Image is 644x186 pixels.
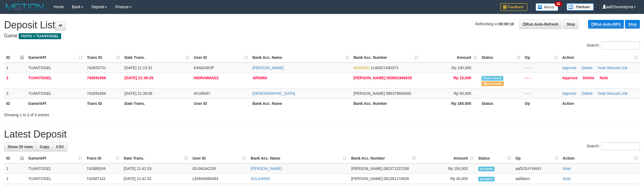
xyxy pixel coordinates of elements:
span: Copy 081371237208 to clipboard [384,166,409,171]
th: Action: activate to sort column ascending [561,153,640,163]
td: - - - [523,88,560,98]
th: Game/API: activate to sort column ascending [26,53,85,63]
th: Trans ID [85,98,122,108]
td: 2 [4,73,26,88]
label: Search: [587,41,640,50]
td: aafdiann [513,174,561,184]
a: Note [563,166,571,171]
img: MOTION_logo.png [4,3,45,11]
span: Copy 085379604092 to clipboard [386,91,411,96]
a: Stop [563,20,579,29]
th: Bank Acc. Number [351,98,421,108]
span: CSV [56,145,64,149]
span: Copy 1140027430373 to clipboard [371,66,398,70]
span: Refreshing in: [475,22,514,26]
span: Show 25 rows [8,145,33,149]
a: Stop [625,20,640,29]
a: Delete [583,76,594,80]
td: 2 [4,174,26,184]
th: Status [479,98,523,108]
th: Trans ID: activate to sort column ascending [84,153,121,163]
td: 1 [4,63,26,73]
a: Approve [562,66,576,70]
th: Status: activate to sort column ascending [476,153,513,163]
th: Bank Acc. Name [250,98,351,108]
img: panduan.png [567,3,594,11]
a: Manual Link [607,91,628,96]
td: - - - [523,73,560,88]
input: Search: [601,41,640,50]
td: - - - [523,63,560,73]
td: Rp 150,000 [418,163,476,174]
span: 742653731 [87,66,106,70]
a: Run Auto-DPS [588,20,624,29]
th: Bank Acc. Number: activate to sort column ascending [351,53,421,63]
td: 742689249 [84,163,121,174]
th: Date Trans. [122,98,192,108]
span: Bank is not match [482,81,504,86]
th: Action: activate to sort column ascending [560,53,640,63]
a: Manual Link [607,66,628,70]
td: TUANTOGEL [26,63,85,73]
span: Copy [40,145,49,149]
th: Bank Acc. Number: activate to sort column ascending [349,153,418,163]
th: ID: activate to sort column descending [4,153,26,163]
a: CSV [52,142,67,151]
td: IGUNGACOR [190,163,248,174]
th: Status: activate to sort column ascending [479,53,523,63]
span: Copy 081361174928 to clipboard [384,176,409,181]
th: Amount: activate to sort column ascending [418,153,476,163]
a: Show 25 rows [4,142,36,151]
th: User ID [192,98,250,108]
span: Accepted [478,167,495,171]
span: [DATE] 21:39:56 [124,91,152,96]
th: Bank Acc. Name: activate to sort column ascending [250,53,351,63]
a: Note [598,66,606,70]
td: [DATE] 21:41:53 [121,163,190,174]
span: MANDIRI [354,66,370,70]
a: Run Auto-Refresh [519,20,562,29]
img: Feedback.jpg [500,3,527,11]
a: [PERSON_NAME] [251,166,282,171]
th: User ID: activate to sort column ascending [190,153,248,163]
span: 742691694 [87,91,106,96]
th: Game/API: activate to sort column ascending [26,153,84,163]
h1: Latest Deposit [4,129,640,140]
a: Note [598,91,606,96]
th: Action [560,98,640,108]
a: Delete [582,66,593,70]
span: ITOTO > TUANTOGEL [19,33,61,39]
th: Op: activate to sort column ascending [513,153,561,163]
span: [DATE] 21:13:31 [124,66,152,70]
a: Copy [36,142,53,151]
span: INDRAWAN22 [194,76,219,80]
th: Date Trans.: activate to sort column ascending [121,153,190,163]
h1: Deposit List [4,20,640,31]
strong: 00:00:10 [499,22,514,26]
a: Note [563,176,571,181]
a: [PERSON_NAME] [252,66,284,70]
span: KANDARJP [194,66,214,70]
img: Button%20Memo.svg [536,3,558,11]
div: Showing 1 to 3 of 3 entries [4,110,264,118]
th: ID: activate to sort column descending [4,53,26,63]
td: TUANTOGEL [26,88,85,98]
th: Amount: activate to sort column ascending [421,53,479,63]
td: 3 [4,88,26,98]
span: AYURAFI [194,91,210,96]
span: [PERSON_NAME] [354,76,385,80]
span: 32 [555,1,562,6]
th: Game/API [26,98,85,108]
th: Rp 165.000 [421,98,479,108]
a: Approve [562,76,578,80]
span: Rp 100,000 [452,66,471,70]
a: SULAIMAN [251,176,270,181]
th: User ID: activate to sort column ascending [192,53,250,63]
span: Similar transaction found [482,76,503,81]
th: Op [523,98,560,108]
td: 1 [4,163,26,174]
span: [PERSON_NAME] [351,166,382,171]
th: Trans ID: activate to sort column ascending [85,53,122,63]
td: TUANTOGEL [26,73,85,88]
a: Note [600,76,608,80]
